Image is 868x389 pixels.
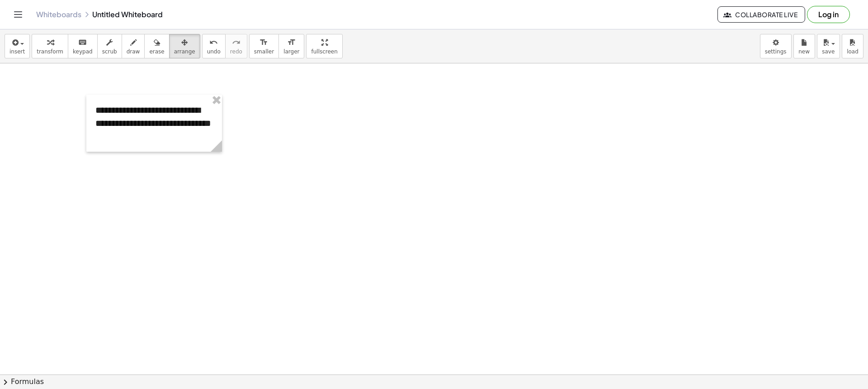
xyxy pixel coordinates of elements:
[822,48,835,55] span: save
[254,48,274,55] span: smaller
[73,48,93,55] span: keypad
[287,37,296,48] i: format_size
[311,48,337,55] span: fullscreen
[760,34,792,58] button: settings
[259,37,268,48] i: format_size
[122,34,145,58] button: draw
[249,34,279,58] button: format_sizesmaller
[36,10,81,19] a: Whiteboards
[209,37,218,48] i: undo
[230,48,242,55] span: redo
[78,37,87,48] i: keyboard
[765,48,787,55] span: settings
[97,34,122,58] button: scrub
[11,7,25,22] button: Toggle navigation
[127,48,140,55] span: draw
[149,48,164,55] span: erase
[207,48,221,55] span: undo
[102,48,117,55] span: scrub
[169,34,200,58] button: arrange
[202,34,226,58] button: undoundo
[793,34,815,58] button: new
[5,34,30,58] button: insert
[225,34,247,58] button: redoredo
[847,48,859,55] span: load
[283,48,299,55] span: larger
[807,6,850,23] button: Log in
[278,34,304,58] button: format_sizelarger
[37,48,63,55] span: transform
[842,34,863,58] button: load
[817,34,840,58] button: save
[144,34,169,58] button: erase
[232,37,241,48] i: redo
[9,48,25,55] span: insert
[717,6,805,23] button: Collaborate Live
[725,10,797,19] span: Collaborate Live
[32,34,68,58] button: transform
[306,34,342,58] button: fullscreen
[68,34,98,58] button: keyboardkeypad
[798,48,810,55] span: new
[174,48,195,55] span: arrange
